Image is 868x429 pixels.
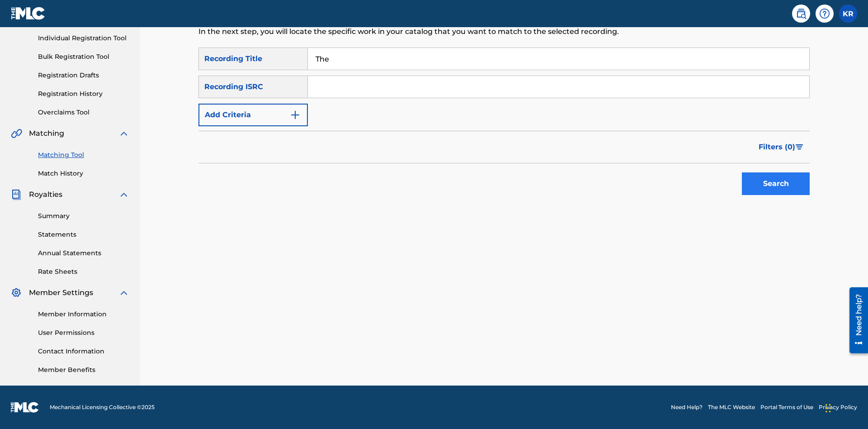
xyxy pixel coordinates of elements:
[796,8,807,19] img: search
[29,128,64,139] span: Matching
[11,287,22,298] img: Member Settings
[29,287,93,298] span: Member Settings
[38,71,129,80] a: Registration Drafts
[38,267,129,276] a: Rate Sheets
[11,7,46,20] img: MLC Logo
[198,26,669,37] p: In the next step, you will locate the specific work in your catalog that you want to match to the...
[38,108,129,117] a: Overclaims Tool
[38,52,129,62] a: Bulk Registration Tool
[819,8,830,19] img: help
[671,403,703,411] a: Need Help?
[38,248,129,258] a: Annual Statements
[796,144,803,150] img: filter
[118,189,129,200] img: expand
[38,365,129,375] a: Member Benefits
[118,128,129,139] img: expand
[708,403,755,411] a: The MLC Website
[823,386,868,429] iframe: Chat Widget
[38,230,129,239] a: Statements
[290,110,301,120] img: 9d2ae6d4665cec9f34b9.svg
[38,89,129,99] a: Registration History
[29,189,62,200] span: Royalties
[760,403,813,411] a: Portal Terms of Use
[38,347,129,356] a: Contact Information
[198,48,810,200] form: Search Form
[839,5,857,23] div: User Menu
[38,169,129,178] a: Match History
[843,284,868,358] iframe: Resource Center
[38,211,129,221] a: Summary
[198,104,308,126] button: Add Criteria
[792,5,810,23] a: Public Search
[11,189,22,200] img: Royalties
[759,142,795,153] span: Filters ( 0 )
[38,33,129,43] a: Individual Registration Tool
[38,328,129,338] a: User Permissions
[816,5,834,23] div: Help
[118,287,129,298] img: expand
[826,395,831,422] div: Drag
[742,172,810,195] button: Search
[11,128,22,139] img: Matching
[11,402,39,413] img: logo
[38,150,129,160] a: Matching Tool
[38,310,129,319] a: Member Information
[753,136,810,158] button: Filters (0)
[50,403,155,411] span: Mechanical Licensing Collective © 2025
[819,403,857,411] a: Privacy Policy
